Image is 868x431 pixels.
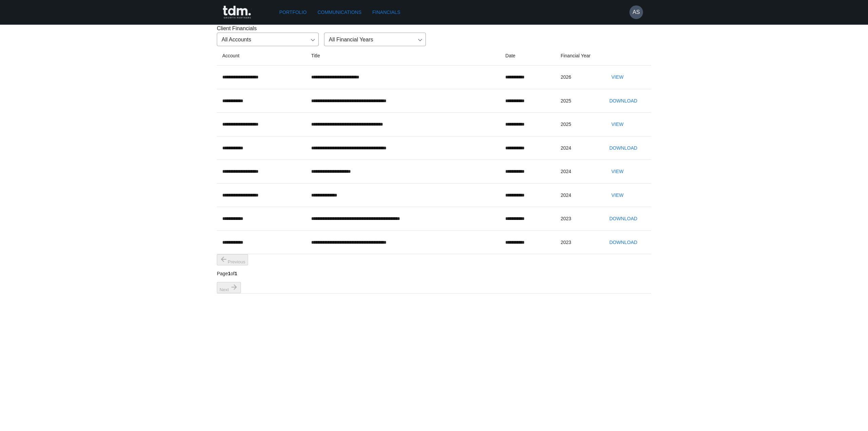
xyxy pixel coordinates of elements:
[607,142,640,154] button: Download
[607,71,628,83] button: View
[315,6,364,19] a: Communications
[607,118,628,131] button: View
[607,236,640,249] button: Download
[607,212,640,225] button: Download
[217,46,651,294] table: Client document table
[555,160,601,184] td: 2024
[607,165,628,178] button: View
[555,183,601,207] td: 2024
[217,254,248,265] button: previous page
[234,271,237,276] b: 1
[607,95,640,107] button: Download
[306,46,500,65] th: Title
[555,207,601,231] td: 2023
[217,33,319,46] div: All Accounts
[217,24,651,33] p: Client Financials
[607,189,628,202] button: View
[555,113,601,136] td: 2025
[228,271,231,276] b: 1
[555,89,601,113] td: 2025
[555,230,601,254] td: 2023
[555,65,601,89] td: 2026
[217,46,306,65] th: Account
[555,136,601,160] td: 2024
[217,270,248,277] p: Page of
[370,6,403,19] a: Financials
[633,8,640,16] h6: AS
[555,46,601,65] th: Financial Year
[217,282,241,293] button: next page
[324,33,426,46] div: All Financial Years
[277,6,309,19] a: Portfolio
[629,5,643,19] button: AS
[500,46,555,65] th: Date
